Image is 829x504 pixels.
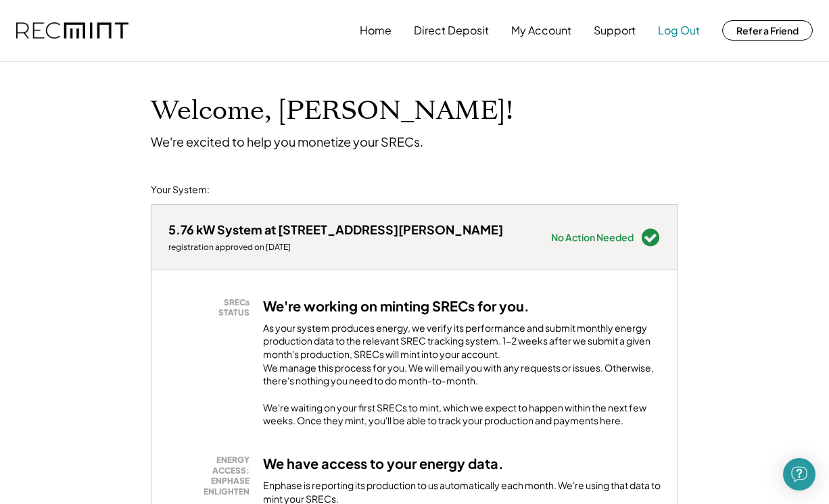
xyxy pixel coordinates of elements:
div: SRECs STATUS [175,297,250,318]
div: We're waiting on your first SRECs to mint, which we expect to happen within the next few weeks. O... [263,401,661,428]
img: recmint-logotype%403x.png [16,22,128,39]
div: No Action Needed [551,232,634,242]
button: Home [360,17,392,44]
div: We're excited to help you monetize your SRECs. [151,134,423,149]
div: As your system produces energy, we verify its performance and submit monthly energy production da... [263,322,661,395]
div: ENERGY ACCESS: ENPHASE ENLIGHTEN [175,455,250,497]
button: My Account [511,17,571,44]
h3: We're working on minting SRECs for you. [263,297,529,315]
h1: Welcome, [PERSON_NAME]! [151,95,513,127]
button: Support [594,17,636,44]
h3: We have access to your energy data. [263,455,504,472]
button: Refer a Friend [722,20,813,41]
div: 5.76 kW System at [STREET_ADDRESS][PERSON_NAME] [168,222,503,237]
div: Your System: [151,183,210,197]
div: registration approved on [DATE] [168,242,503,253]
button: Log Out [658,17,700,44]
button: Direct Deposit [414,17,489,44]
div: Open Intercom Messenger [783,458,815,490]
